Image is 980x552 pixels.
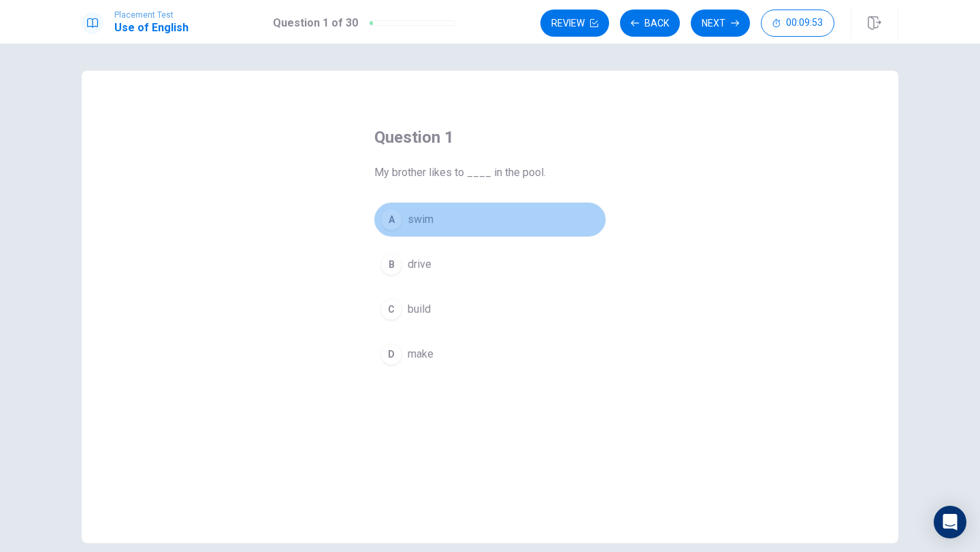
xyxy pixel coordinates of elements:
div: A [380,209,402,230]
div: B [380,254,402,275]
h1: Question 1 of 30 [273,15,358,31]
button: Back [620,10,680,37]
span: build [408,301,431,317]
button: Cbuild [374,292,606,326]
button: Review [540,10,609,37]
h4: Question 1 [374,126,606,148]
h1: Use of English [114,20,189,36]
span: make [408,346,434,362]
button: Bdrive [374,247,606,281]
span: swim [408,211,434,228]
span: drive [408,256,431,273]
div: Open Intercom Messenger [934,506,966,538]
button: Next [691,10,750,37]
div: C [380,298,402,320]
button: Dmake [374,337,606,371]
button: 00:09:53 [761,10,834,37]
span: Placement Test [114,10,189,20]
span: 00:09:53 [786,18,823,29]
span: My brother likes to ____ in the pool. [374,165,606,181]
button: Aswim [374,203,606,237]
div: D [380,343,402,365]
